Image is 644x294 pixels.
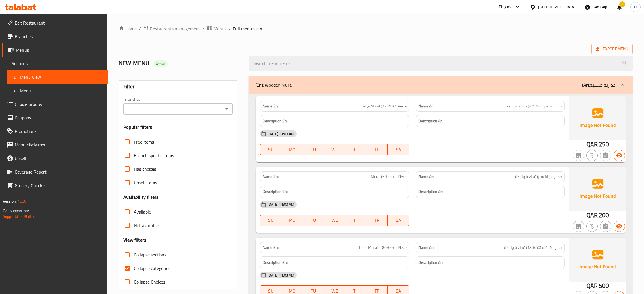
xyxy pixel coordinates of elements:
[7,57,108,70] a: Sections
[2,165,108,179] a: Coverage Report
[263,259,288,266] strong: Description En:
[207,25,226,32] a: Menus
[119,25,633,32] nav: breadcrumb
[324,215,345,226] button: WE
[569,96,626,140] img: Ae5nvW7+0k+MAAAAAElFTkSuQmCC
[634,4,637,10] span: O
[360,103,407,109] span: Large Mural (120*8) 1 Piece
[123,124,233,130] h3: Popular filters
[15,114,103,121] span: Coupons
[2,16,108,30] a: Edit Restaurant
[12,60,103,67] span: Sections
[263,146,279,154] span: SU
[348,146,364,154] span: TH
[256,81,264,89] b: (En):
[418,259,443,266] strong: Description Ar:
[573,221,584,232] button: Not branch specific item
[7,70,108,84] a: Full Menu View
[263,103,279,109] strong: Name En:
[586,210,598,221] span: QAR
[134,222,159,229] span: Not available
[345,215,366,226] button: TH
[586,221,598,232] button: Purchased item
[569,238,626,282] img: Ae5nvW7+0k+MAAAAAElFTkSuQmCC
[263,245,279,251] strong: Name En:
[15,182,103,189] span: Grocery Checklist
[153,60,168,67] div: Active
[2,124,108,138] a: Promotions
[2,30,108,43] a: Branches
[418,188,443,195] strong: Description Ar:
[134,265,170,272] span: Collapse categories
[586,280,598,291] span: QAR
[229,25,231,32] li: /
[119,59,242,67] h2: NEW MENU
[305,146,322,154] span: TU
[143,25,200,32] a: Restaurants management
[12,74,103,80] span: Full Menu View
[15,33,103,40] span: Branches
[263,216,279,224] span: SU
[123,81,233,93] div: Filter
[119,25,137,32] a: Home
[263,118,288,125] strong: Description En:
[369,216,385,224] span: FR
[16,47,103,53] span: Menus
[371,174,407,180] span: Mural (60 cm) 1 Piece
[390,146,407,154] span: SA
[265,273,296,278] span: [DATE] 11:03 AM
[599,139,609,150] span: 250
[134,152,174,159] span: Branch specific items
[326,146,343,154] span: WE
[499,4,511,10] div: Plugins
[123,237,146,243] h3: View filters
[418,174,434,180] strong: Name Ar:
[15,141,103,148] span: Menu disclaimer
[586,150,598,161] button: Purchased item
[2,179,108,192] a: Grocery Checklist
[596,45,628,52] span: Export Menu
[418,245,434,251] strong: Name Ar:
[260,215,281,226] button: SU
[134,278,165,285] span: Collapse Choices
[359,245,407,251] span: Triple Mural (180x60) 1 Piece
[15,128,103,135] span: Promotions
[582,81,590,89] b: (Ar):
[573,150,584,161] button: Not branch specific item
[134,209,151,215] span: Available
[284,146,300,154] span: MO
[134,179,157,186] span: Upsell items
[139,25,141,32] li: /
[506,103,562,109] span: جداریه كبیره (120*8) قطعة واحدة
[2,152,108,165] a: Upsell
[223,105,231,113] button: Open
[281,144,303,155] button: MO
[326,216,343,224] span: WE
[213,25,226,32] span: Menus
[614,150,625,161] button: Available
[614,221,625,232] button: Available
[366,215,388,226] button: FR
[263,174,279,180] strong: Name En:
[123,194,159,200] h3: Availability filters
[134,251,166,258] span: Collapse sections
[303,144,324,155] button: TU
[504,245,562,251] span: جداریه ثلاثیه (180x60) قطعة واحدة
[366,144,388,155] button: FR
[265,202,296,207] span: [DATE] 11:03 AM
[153,61,168,67] span: Active
[515,174,562,180] span: جداریه (60 سم) قطعة واحدة
[281,215,303,226] button: MO
[418,103,434,109] strong: Name Ar:
[134,166,156,172] span: Has choices
[348,216,364,224] span: TH
[3,198,17,205] span: Version:
[369,146,385,154] span: FR
[388,144,409,155] button: SA
[303,215,324,226] button: TU
[345,144,366,155] button: TH
[7,84,108,97] a: Edit Menu
[2,138,108,152] a: Menu disclaimer
[538,4,575,10] div: [GEOGRAPHIC_DATA]
[388,215,409,226] button: SA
